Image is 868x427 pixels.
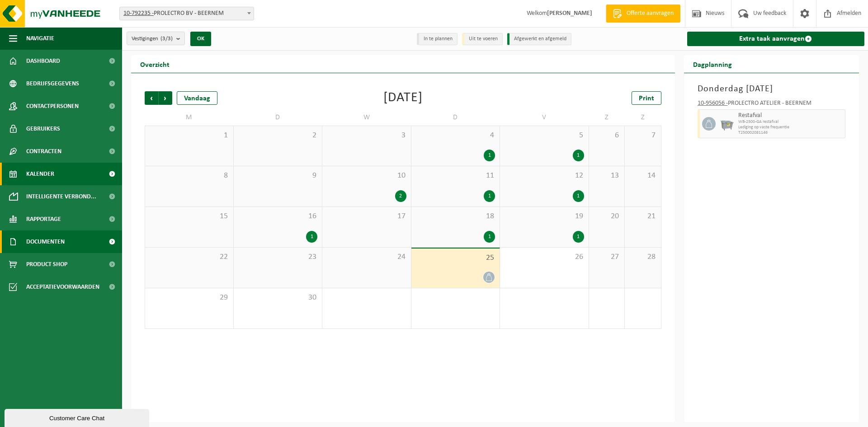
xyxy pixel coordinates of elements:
[26,72,79,95] span: Bedrijfsgegevens
[507,33,571,45] li: Afgewerkt en afgemeld
[505,131,584,141] span: 5
[698,100,728,107] tcxspan: Call 10-956056 - via 3CX
[395,190,406,202] div: 2
[26,253,67,276] span: Product Shop
[383,91,423,105] div: [DATE]
[484,231,495,243] div: 1
[26,185,96,208] span: Intelligente verbond...
[26,230,65,253] span: Documenten
[462,33,503,45] li: Uit te voeren
[632,91,661,105] a: Print
[629,211,656,221] span: 21
[177,91,217,105] div: Vandaag
[238,131,318,141] span: 2
[150,131,229,141] span: 1
[417,33,458,45] li: In te plannen
[484,190,495,202] div: 1
[738,112,843,119] span: Restafval
[238,211,318,221] span: 16
[573,231,584,243] div: 1
[547,10,592,17] strong: [PERSON_NAME]
[190,32,211,46] button: OK
[738,130,843,136] span: T250002081146
[505,211,584,221] span: 19
[131,55,179,73] h2: Overzicht
[594,131,620,141] span: 6
[150,293,229,303] span: 29
[159,91,172,105] span: Volgende
[26,276,99,298] span: Acceptatievoorwaarden
[594,252,620,262] span: 27
[629,131,656,141] span: 7
[160,36,173,42] count: (3/3)
[416,253,495,263] span: 25
[327,131,406,141] span: 3
[327,252,406,262] span: 24
[484,150,495,161] div: 1
[119,7,254,20] span: 10-792235 - PROLECTRO BV - BEERNEM
[411,109,500,126] td: D
[132,32,173,46] span: Vestigingen
[698,82,846,96] h3: Donderdag [DATE]
[145,109,234,126] td: M
[698,100,846,109] div: PROLECTRO ATELIER - BEERNEM
[26,117,60,140] span: Gebruikers
[120,7,254,20] span: 10-792235 - PROLECTRO BV - BEERNEM
[573,190,584,202] div: 1
[500,109,589,126] td: V
[26,140,61,163] span: Contracten
[589,109,625,126] td: Z
[123,10,154,17] tcxspan: Call 10-792235 - via 3CX
[150,211,229,221] span: 15
[720,117,734,131] img: WB-2500-GAL-GY-01
[26,208,61,230] span: Rapportage
[629,252,656,262] span: 28
[5,407,151,427] iframe: chat widget
[738,125,843,130] span: Lediging op vaste frequentie
[26,95,79,117] span: Contactpersonen
[687,32,865,46] a: Extra taak aanvragen
[238,252,318,262] span: 23
[26,163,54,185] span: Kalender
[238,293,318,303] span: 30
[234,109,323,126] td: D
[573,150,584,161] div: 1
[625,109,661,126] td: Z
[505,171,584,181] span: 12
[150,252,229,262] span: 22
[594,171,620,181] span: 13
[505,252,584,262] span: 26
[26,50,60,72] span: Dashboard
[150,171,229,181] span: 8
[416,131,495,141] span: 4
[145,91,158,105] span: Vorige
[416,211,495,221] span: 18
[639,95,654,102] span: Print
[629,171,656,181] span: 14
[26,27,54,50] span: Navigatie
[416,171,495,181] span: 11
[624,9,676,18] span: Offerte aanvragen
[327,211,406,221] span: 17
[322,109,411,126] td: W
[594,211,620,221] span: 20
[238,171,318,181] span: 9
[327,171,406,181] span: 10
[127,32,185,45] button: Vestigingen(3/3)
[606,5,680,23] a: Offerte aanvragen
[738,119,843,125] span: WB-2500-GA restafval
[684,55,741,73] h2: Dagplanning
[306,231,317,243] div: 1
